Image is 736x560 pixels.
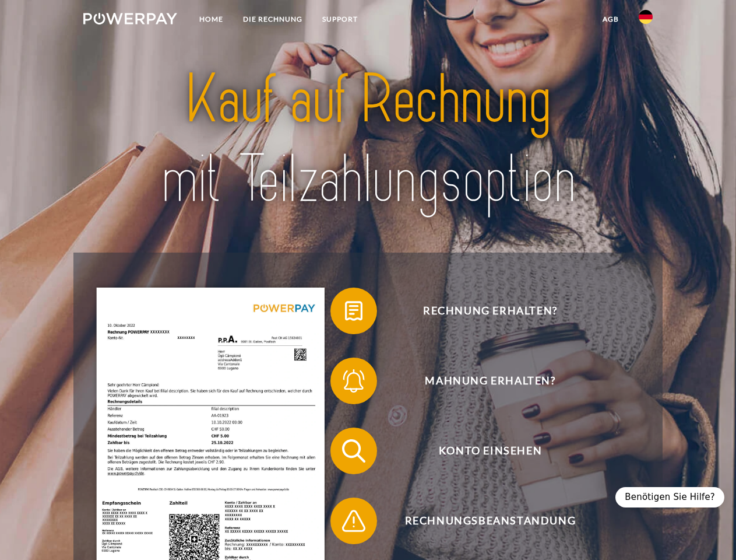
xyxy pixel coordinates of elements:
img: qb_bell.svg [339,366,368,395]
img: logo-powerpay-white.svg [83,13,177,24]
button: Rechnungsbeanstandung [330,498,633,544]
div: Benötigen Sie Hilfe? [615,487,724,508]
span: Mahnung erhalten? [347,358,633,404]
a: DIE RECHNUNG [233,9,312,30]
a: SUPPORT [312,9,368,30]
span: Rechnungsbeanstandung [347,498,633,544]
img: qb_bill.svg [339,296,368,325]
img: de [639,10,653,24]
button: Rechnung erhalten? [330,288,633,334]
img: qb_search.svg [339,436,368,466]
span: Rechnung erhalten? [347,288,633,334]
button: Konto einsehen [330,428,633,474]
span: Konto einsehen [347,428,633,474]
a: agb [593,9,629,30]
button: Mahnung erhalten? [330,358,633,404]
a: Home [189,9,233,30]
img: title-powerpay_de.svg [111,56,625,223]
img: qb_warning.svg [339,506,368,535]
